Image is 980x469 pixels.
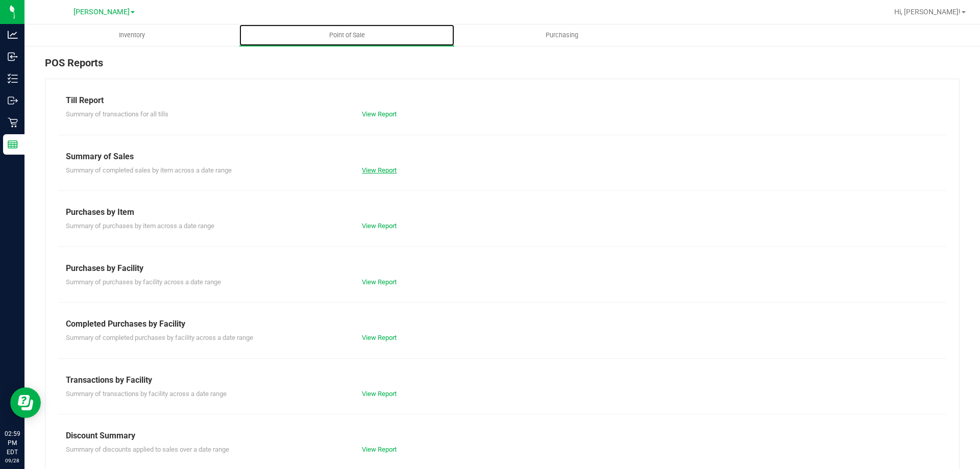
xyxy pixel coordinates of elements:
[362,110,397,118] a: View Report
[532,31,592,40] span: Purchasing
[66,374,939,386] div: Transactions by Facility
[362,278,397,286] a: View Report
[66,94,939,107] div: Till Report
[66,110,168,118] span: Summary of transactions for all tills
[66,446,229,453] span: Summary of discounts applied to sales over a date range
[362,166,397,174] a: View Report
[8,30,18,40] inline-svg: Analytics
[5,429,20,457] p: 02:59 PM EDT
[362,446,397,453] a: View Report
[362,334,397,341] a: View Report
[66,262,939,275] div: Purchases by Facility
[66,222,214,230] span: Summary of purchases by item across a date range
[66,166,232,174] span: Summary of completed sales by item across a date range
[894,8,961,16] span: Hi, [PERSON_NAME]!
[66,206,939,218] div: Purchases by Item
[8,139,18,150] inline-svg: Reports
[454,24,669,46] a: Purchasing
[24,24,239,46] a: Inventory
[239,24,454,46] a: Point of Sale
[66,318,939,330] div: Completed Purchases by Facility
[5,457,20,464] p: 09/28
[66,334,253,341] span: Summary of completed purchases by facility across a date range
[8,52,18,62] inline-svg: Inbound
[362,390,397,398] a: View Report
[8,73,18,84] inline-svg: Inventory
[10,387,41,418] iframe: Resource center
[66,390,227,398] span: Summary of transactions by facility across a date range
[8,117,18,128] inline-svg: Retail
[66,151,939,163] div: Summary of Sales
[105,31,159,40] span: Inventory
[362,222,397,230] a: View Report
[66,278,221,286] span: Summary of purchases by facility across a date range
[8,95,18,106] inline-svg: Outbound
[73,8,130,16] span: [PERSON_NAME]
[45,55,960,79] div: POS Reports
[66,430,939,442] div: Discount Summary
[315,31,379,40] span: Point of Sale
